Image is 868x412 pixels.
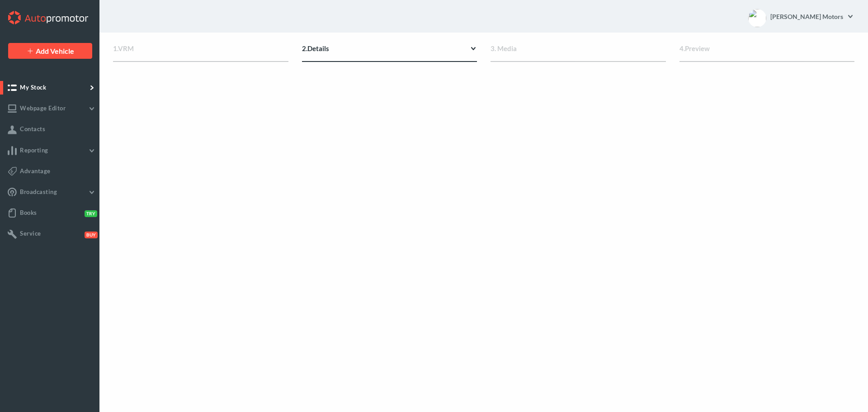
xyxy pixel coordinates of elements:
span: Contacts [20,125,45,133]
span: 1. [113,44,118,52]
span: Books [20,209,37,216]
div: VRM [113,43,288,62]
span: My Stock [20,84,46,91]
button: Buy [83,231,96,238]
span: Media [497,44,517,52]
span: 3. [491,44,496,52]
span: Service [20,230,41,237]
span: Try [85,210,97,217]
span: 4. [679,44,685,52]
div: Preview [679,43,855,62]
a: [PERSON_NAME] Motors [770,7,854,25]
button: Try [83,209,96,217]
span: Reporting [20,147,48,154]
a: Add Vehicle [8,43,92,59]
span: 2. [302,44,307,52]
span: Advantage [20,167,51,175]
span: Buy [85,232,98,238]
div: Details [302,43,477,62]
span: Webpage Editor [20,104,66,112]
span: Add Vehicle [36,47,74,55]
span: Broadcasting [20,188,57,195]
